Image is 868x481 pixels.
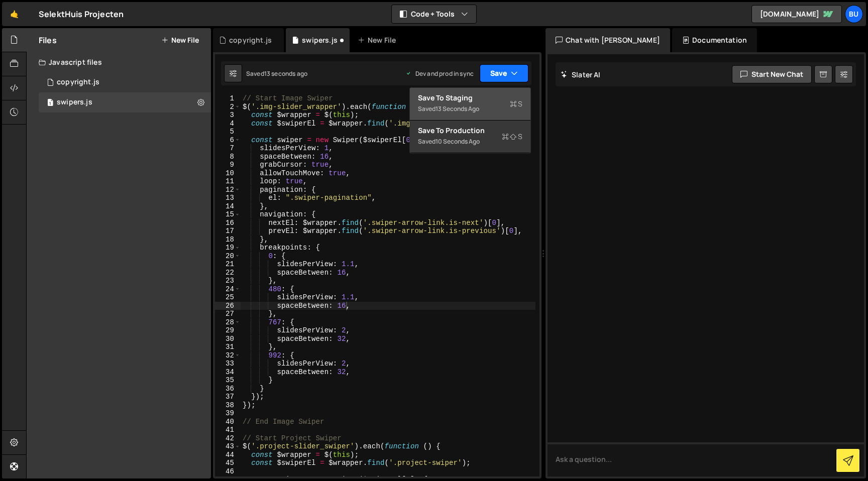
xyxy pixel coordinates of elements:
[215,418,241,426] div: 40
[215,426,241,434] div: 41
[302,35,338,45] div: swipers.js
[215,277,241,285] div: 23
[215,343,241,351] div: 31
[215,94,241,103] div: 1
[229,35,272,45] div: copyright.js
[751,5,842,23] a: [DOMAIN_NAME]
[546,28,670,52] div: Chat with [PERSON_NAME]
[215,376,241,385] div: 35
[39,72,211,92] div: 16674/45649.js
[215,467,241,476] div: 46
[27,52,211,72] div: Javascript files
[215,210,241,219] div: 15
[215,285,241,294] div: 24
[215,260,241,269] div: 21
[436,137,480,146] div: 10 seconds ago
[215,442,241,451] div: 43
[215,310,241,318] div: 27
[47,99,53,107] span: 1
[215,153,241,161] div: 8
[215,219,241,227] div: 16
[215,119,241,128] div: 4
[418,93,522,103] div: Save to Staging
[215,244,241,252] div: 19
[510,99,522,109] span: S
[215,302,241,310] div: 26
[215,144,241,153] div: 7
[405,69,474,78] div: Dev and prod in sync
[410,121,530,153] button: Save to ProductionS Saved10 seconds ago
[215,293,241,302] div: 25
[39,35,57,46] h2: Files
[215,103,241,111] div: 2
[215,359,241,368] div: 33
[215,326,241,335] div: 29
[215,177,241,186] div: 11
[732,65,812,83] button: Start new chat
[215,202,241,211] div: 14
[410,88,530,121] button: Save to StagingS Saved13 seconds ago
[215,252,241,261] div: 20
[436,104,479,113] div: 13 seconds ago
[215,227,241,235] div: 17
[57,98,92,107] div: swipers.js
[215,409,241,418] div: 39
[215,169,241,178] div: 10
[418,103,522,115] div: Saved
[215,128,241,136] div: 5
[418,126,522,136] div: Save to Production
[57,78,99,87] div: copyright.js
[264,69,307,78] div: 13 seconds ago
[215,318,241,327] div: 28
[215,401,241,410] div: 38
[215,136,241,145] div: 6
[161,36,199,44] button: New File
[39,8,124,20] div: SelektHuis Projecten
[845,5,863,23] a: Bu
[418,136,522,148] div: Saved
[215,385,241,393] div: 36
[561,70,601,79] h2: Slater AI
[215,161,241,169] div: 9
[39,92,211,112] div: 16674/45491.js
[215,351,241,360] div: 32
[215,335,241,343] div: 30
[215,194,241,202] div: 13
[358,35,400,45] div: New File
[215,269,241,277] div: 22
[392,5,476,23] button: Code + Tools
[215,368,241,377] div: 34
[502,132,522,142] span: S
[215,186,241,194] div: 12
[215,393,241,401] div: 37
[215,235,241,244] div: 18
[215,451,241,459] div: 44
[246,69,307,78] div: Saved
[480,64,528,82] button: Save
[215,459,241,467] div: 45
[215,434,241,443] div: 42
[672,28,757,52] div: Documentation
[2,2,27,26] a: 🤙
[215,111,241,119] div: 3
